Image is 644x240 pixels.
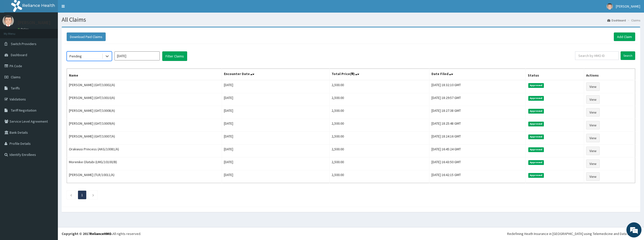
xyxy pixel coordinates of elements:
th: Actions [584,69,635,80]
td: [DATE] [222,106,330,119]
li: Claims [626,18,640,22]
a: View [586,147,600,155]
th: Name [67,69,222,80]
a: View [586,108,600,117]
span: Approved [528,122,544,126]
th: Date Filed [429,69,526,80]
td: [PERSON_NAME] (GHT/10007/A) [67,132,222,145]
td: [DATE] 16:42:15 GMT [429,170,526,183]
div: Redefining Heath Insurance in [GEOGRAPHIC_DATA] using Telemedicine and Data Science! [507,231,640,236]
a: Dashboard [607,18,626,22]
td: [DATE] 18:27:38 GMT [429,106,526,119]
th: Encounter Date [222,69,330,80]
td: [DATE] [222,80,330,93]
span: Tariffs [11,86,20,90]
button: Download Paid Claims [67,32,106,41]
span: Approved [528,134,544,139]
input: Select Month and Year [114,51,160,60]
input: Search [621,51,635,60]
span: Dashboard [11,53,27,57]
a: Online [18,27,30,31]
a: View [586,95,600,104]
strong: Copyright © 2017 . [62,231,112,236]
img: User Image [3,15,14,26]
a: View [586,172,600,181]
td: [PERSON_NAME] (GHT/10002/A) [67,80,222,93]
td: 2,500.00 [330,145,429,157]
td: Morenike Olatubi (LMG/10100/B) [67,157,222,170]
th: Total Price(₦) [330,69,429,80]
span: Approved [528,147,544,152]
p: [PERSON_NAME] [18,20,51,25]
button: Filter Claims [162,51,187,61]
a: RelianceHMO [90,231,111,236]
h1: All Claims [62,16,640,23]
td: [DATE] [222,119,330,132]
input: Search by HMO ID [575,51,619,60]
td: [DATE] [222,157,330,170]
td: 2,500.00 [330,132,429,145]
td: [DATE] 16:45:24 GMT [429,145,526,157]
td: [DATE] 18:32:10 GMT [429,80,526,93]
td: 2,500.00 [330,157,429,170]
td: [DATE] [222,145,330,157]
a: Previous page [70,193,72,197]
div: Pending [69,54,82,59]
a: View [586,121,600,129]
td: [DATE] [222,132,330,145]
img: User Image [607,3,613,10]
th: Status [526,69,584,80]
td: [DATE] 16:43:50 GMT [429,157,526,170]
td: [DATE] [222,93,330,106]
span: Approved [528,160,544,165]
span: Switch Providers [11,42,36,46]
span: Claims [11,75,21,79]
span: Approved [528,96,544,100]
span: [PERSON_NAME] [616,4,640,9]
a: Add Claim [614,32,635,41]
span: Tariff Negotiation [11,108,36,113]
span: Approved [528,109,544,113]
a: View [586,82,600,91]
a: Page 1 is your current page [81,193,83,197]
span: Approved [528,83,544,88]
footer: All rights reserved. [58,227,644,240]
td: 2,500.00 [330,93,429,106]
td: [DATE] 18:25:48 GMT [429,119,526,132]
a: View [586,134,600,142]
td: [PERSON_NAME] (GHT/10010/A) [67,93,222,106]
td: [PERSON_NAME] (TLR/10011/A) [67,170,222,183]
td: [DATE] 18:29:57 GMT [429,93,526,106]
a: View [586,159,600,168]
td: [PERSON_NAME] (GHT/10009/A) [67,119,222,132]
td: [DATE] 18:24:16 GMT [429,132,526,145]
td: Orakwusi Princess (AKG/10081/A) [67,145,222,157]
td: 2,500.00 [330,80,429,93]
td: 2,500.00 [330,106,429,119]
span: Approved [528,173,544,178]
td: [PERSON_NAME] (GHT/10008/A) [67,106,222,119]
td: 2,500.00 [330,170,429,183]
td: 2,500.00 [330,119,429,132]
a: Next page [92,193,94,197]
td: [DATE] [222,170,330,183]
